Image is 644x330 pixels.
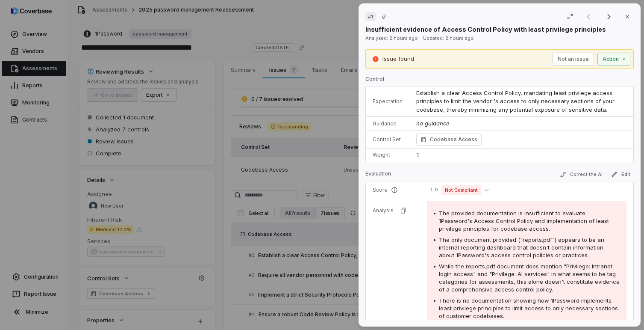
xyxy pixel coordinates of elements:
[373,152,403,158] p: Weight
[427,185,492,195] button: 1.0Not Compliant
[439,263,620,293] span: While the reports.pdf document does mention "Privilege: Intranet login access" and "Privilege: AI...
[373,98,403,105] p: Expectation
[365,76,634,86] p: Control
[439,297,618,319] span: There is no documentation showing how 1Password implements least privilege principles to limit ac...
[439,236,604,259] span: The only document provided ("reports.pdf") appears to be an internal reporting dashboard that doe...
[373,187,413,193] p: Score
[376,9,392,24] button: Copy link
[553,53,594,65] button: Not an issue
[368,13,373,20] span: # 1
[416,89,616,113] span: Establish a clear Access Control Policy, mandating least privilege access principles to limit the...
[365,170,391,181] p: Evaluation
[373,207,394,214] p: Analysis
[382,55,414,63] p: Issue found
[373,136,403,143] p: Control Set
[608,169,634,179] button: Edit
[423,35,474,41] span: Updated: 2 hours ago
[373,120,403,127] p: Guidance
[600,12,618,22] button: Next result
[430,135,477,144] span: Codebase Access
[365,25,606,34] p: Insufficient evidence of Access Control Policy with least privilege principles
[439,210,609,232] span: The provided documentation is insufficient to evaluate 1Password's Access Control Policy and impl...
[441,185,481,195] span: Not Compliant
[416,120,449,127] span: no guidance
[556,169,606,180] button: Correct the AI
[597,53,630,65] button: Action
[416,152,420,158] span: 1
[365,35,418,41] span: Analyzed: 2 hours ago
